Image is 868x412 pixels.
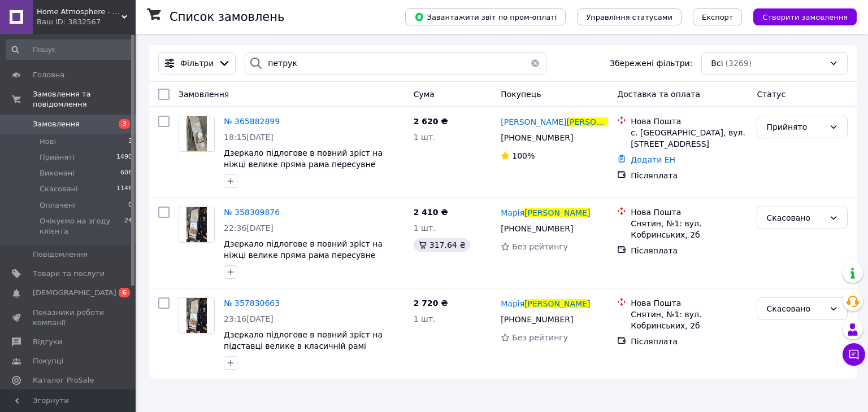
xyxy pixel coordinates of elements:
[33,375,94,385] span: Каталог ProSale
[179,297,215,334] a: Фото товару
[631,207,748,218] div: Нова Пошта
[586,13,672,21] span: Управління статусами
[414,90,435,99] span: Cума
[33,119,80,129] span: Замовлення
[414,117,448,126] span: 2 620 ₴
[33,70,64,80] span: Головна
[405,8,566,25] button: Завантажити звіт по пром-оплаті
[119,119,130,129] span: 3
[512,242,568,251] span: Без рейтингу
[33,356,63,366] span: Покупці
[40,216,124,236] span: Очікуємо на згоду клієнта
[40,137,56,147] span: Нові
[512,151,535,160] span: 100%
[179,90,229,99] span: Замовлення
[170,10,284,24] h1: Список замовлень
[40,152,75,163] span: Прийняті
[40,184,78,194] span: Скасовані
[631,127,748,150] div: с. [GEOGRAPHIC_DATA], вул. [STREET_ADDRESS]
[186,116,206,151] img: Фото товару
[524,299,590,308] span: [PERSON_NAME]
[501,298,590,309] a: Марія[PERSON_NAME]
[224,314,274,323] span: 23:16[DATE]
[414,208,448,217] span: 2 410 ₴
[224,299,280,308] a: № 357830663
[501,116,608,128] a: [PERSON_NAME][PERSON_NAME]
[766,303,824,315] div: Скасовано
[120,168,132,178] span: 606
[631,170,748,181] div: Післяплата
[631,155,675,164] a: Додати ЕН
[742,12,857,21] a: Створити замовлення
[498,130,575,146] div: [PHONE_NUMBER]
[33,308,105,328] span: Показники роботи компанії
[631,245,748,256] div: Післяплата
[180,58,214,69] span: Фільтри
[524,52,546,74] button: Очистить
[711,58,723,69] span: Всі
[179,116,215,152] a: Фото товару
[33,288,116,298] span: [DEMOGRAPHIC_DATA]
[631,309,748,331] div: Снятин, №1: вул. Кобринських, 2б
[498,221,575,236] div: [PHONE_NUMBER]
[762,13,848,21] span: Створити замовлення
[414,223,436,233] span: 1 шт.
[766,212,824,224] div: Скасовано
[617,90,700,99] span: Доставка та оплата
[757,90,785,99] span: Статус
[501,90,541,99] span: Покупець
[414,133,436,142] span: 1 шт.
[726,59,752,68] span: (3269)
[128,137,132,147] span: 3
[224,208,280,217] a: № 358309876
[186,298,206,333] img: Фото товару
[501,207,590,218] a: Марія[PERSON_NAME]
[501,299,524,308] span: Марія
[631,218,748,240] div: Снятин, №1: вул. Кобринських, 2б
[631,116,748,127] div: Нова Пошта
[631,336,748,347] div: Післяплата
[414,299,448,308] span: 2 720 ₴
[33,89,136,109] span: Замовлення та повідомлення
[567,117,632,126] span: [PERSON_NAME]
[6,40,133,60] input: Пошук
[512,333,568,342] span: Без рейтингу
[414,314,436,323] span: 1 шт.
[245,52,546,74] input: Пошук за номером замовлення, ПІБ покупця, номером телефону, Email, номером накладної
[414,238,470,252] div: 317.64 ₴
[224,117,280,126] a: № 365882899
[116,152,132,163] span: 1490
[128,200,132,211] span: 0
[631,297,748,309] div: Нова Пошта
[224,239,383,271] a: Дзеркало підлогове в повний зріст на ніжці велике пряма рама пересувне пересувне 1700, Чорний, 600
[116,184,132,194] span: 1146
[224,148,383,180] span: Дзеркало підлогове в повний зріст на ніжці велике пряма рама пересувне пересувне 1800, Дуб глазго...
[186,207,206,242] img: Фото товару
[766,121,824,133] div: Прийнято
[224,223,274,233] span: 22:36[DATE]
[33,249,88,260] span: Повідомлення
[843,343,865,366] button: Чат з покупцем
[37,17,136,27] div: Ваш ID: 3832567
[40,200,75,211] span: Оплачені
[498,312,575,327] div: [PHONE_NUMBER]
[179,207,215,243] a: Фото товару
[40,168,75,178] span: Виконані
[224,133,274,142] span: 18:15[DATE]
[224,330,383,362] a: Дзеркало підлогове в повний зріст на підставці велике в класичній рамі прямокутне 1700, Чорний, 700
[501,208,524,217] span: Марія
[33,269,105,279] span: Товари та послуги
[124,216,132,236] span: 24
[753,8,857,25] button: Створити замовлення
[33,337,62,347] span: Відгуки
[524,208,590,217] span: [PERSON_NAME]
[37,7,121,17] span: Home Atmosphere - Інтернет-магазин дзеркал
[414,12,557,22] span: Завантажити звіт по пром-оплаті
[610,58,692,69] span: Збережені фільтри:
[693,8,743,25] button: Експорт
[501,117,566,126] span: [PERSON_NAME]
